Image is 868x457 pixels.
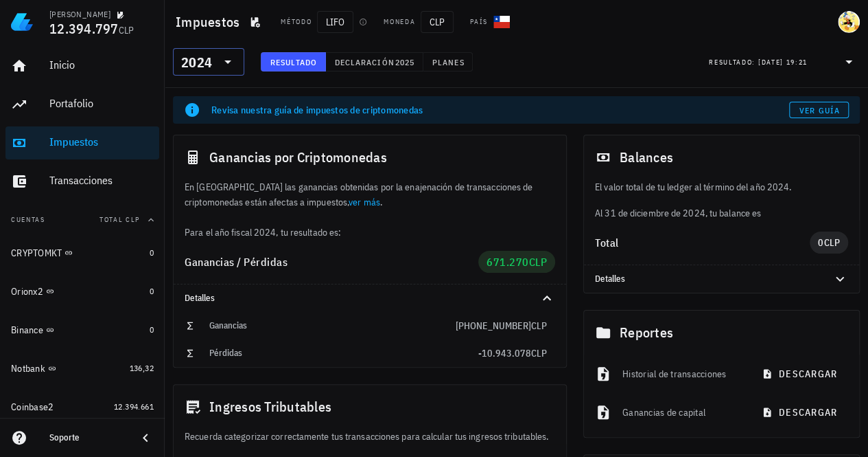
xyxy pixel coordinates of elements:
[49,97,154,110] div: Portafolio
[595,274,815,285] div: Detalles
[753,361,848,386] button: descargar
[185,255,288,269] span: Ganancias / Pérdidas
[281,16,312,27] div: Método
[5,352,159,385] a: Notbank 136,32
[5,275,159,308] a: Orionx2 0
[49,432,126,443] div: Soporte
[622,397,742,427] div: Ganancias de capital
[270,57,317,67] span: Resultado
[584,311,859,355] div: Reportes
[764,368,837,380] span: descargar
[622,359,742,389] div: Historial de transacciones
[119,24,134,36] span: CLP
[584,135,859,179] div: Balances
[5,390,159,423] a: Coinbase2 12.394.661
[181,56,212,69] div: 2024
[349,196,380,208] a: ver más
[11,286,43,298] div: Orionx2
[5,313,159,346] a: Binance 0
[173,48,244,76] div: 2024
[432,57,465,67] span: Planes
[584,265,859,293] div: Detalles
[185,293,522,304] div: Detalles
[174,429,566,444] div: Recuerda categorizar correctamente tus transacciones para calcular tus ingresos tributables.
[49,58,154,71] div: Inicio
[5,49,159,82] a: Inicio
[753,400,848,425] button: descargar
[456,320,531,332] span: [PHONE_NUMBER]
[528,255,547,269] span: CLP
[11,363,45,375] div: Notbank
[11,324,43,336] div: Binance
[758,56,808,69] div: [DATE] 19:21
[150,286,154,296] span: 0
[130,363,154,373] span: 136,32
[5,165,159,198] a: Transacciones
[176,11,245,33] h1: Impuestos
[493,14,510,30] div: CL-icon
[486,255,529,269] span: 671.270
[789,102,849,118] a: Ver guía
[531,347,547,359] span: CLP
[99,215,140,224] span: Total CLP
[584,179,859,221] div: Al 31 de diciembre de 2024, tu balance es
[150,247,154,258] span: 0
[49,19,119,38] span: 12.394.797
[5,236,159,269] a: CRYPTOMKT 0
[11,11,33,33] img: LedgiFi
[5,126,159,159] a: Impuestos
[49,174,154,187] div: Transacciones
[114,401,154,412] span: 12.394.661
[209,320,456,331] div: Ganancias
[764,406,837,419] span: descargar
[421,11,454,33] span: CLP
[595,237,810,248] div: Total
[595,179,848,194] p: El valor total de tu ledger al término del año 2024.
[799,105,840,115] span: Ver guía
[11,247,62,259] div: CRYPTOMKT
[211,103,789,117] div: Revisa nuestra guía de impuestos de criptomonedas
[709,53,758,71] div: Resultado:
[395,57,414,67] span: 2025
[838,11,860,33] div: avatar
[334,57,395,67] span: Declaración
[209,348,478,359] div: Pérdidas
[478,347,531,359] span: -10.943.078
[49,9,110,20] div: [PERSON_NAME]
[701,49,865,75] div: Resultado:[DATE] 19:21
[150,324,154,335] span: 0
[818,236,823,249] span: 0
[174,135,566,179] div: Ganancias por Criptomonedas
[823,236,840,249] span: CLP
[11,401,54,413] div: Coinbase2
[384,16,415,27] div: Moneda
[174,179,566,240] div: En [GEOGRAPHIC_DATA] las ganancias obtenidas por la enajenación de transacciones de criptomonedas...
[531,320,547,332] span: CLP
[423,52,473,71] button: Planes
[261,52,326,71] button: Resultado
[174,385,566,429] div: Ingresos Tributables
[174,285,566,312] div: Detalles
[5,203,159,236] button: CuentasTotal CLP
[49,135,154,148] div: Impuestos
[326,52,423,71] button: Declaración 2025
[5,88,159,121] a: Portafolio
[317,11,353,33] span: LIFO
[470,16,488,27] div: País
